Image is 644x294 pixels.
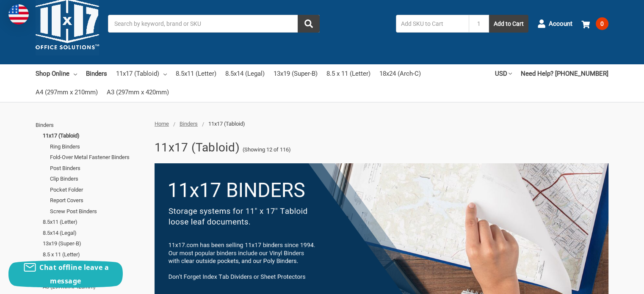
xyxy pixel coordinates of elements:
[379,64,421,83] a: 18x24 (Arch-C)
[50,206,145,217] a: Screw Post Binders
[8,261,123,288] button: Chat offline leave a message
[36,83,98,102] a: A4 (297mm x 210mm)
[50,173,145,184] a: Clip Binders
[50,195,145,206] a: Report Covers
[39,263,109,286] span: Chat offline leave a message
[43,217,145,228] a: 8.5x11 (Letter)
[43,238,145,249] a: 13x19 (Super-B)
[50,163,145,174] a: Post Binders
[43,249,145,260] a: 8.5 x 11 (Letter)
[208,121,245,127] span: 11x17 (Tabloid)
[180,121,198,127] a: Binders
[274,64,318,83] a: 13x19 (Super-B)
[155,121,169,127] a: Home
[176,64,216,83] a: 8.5x11 (Letter)
[521,64,608,83] a: Need Help? [PHONE_NUMBER]
[243,146,291,154] span: (Showing 12 of 116)
[86,64,107,83] a: Binders
[489,15,528,33] button: Add to Cart
[537,13,572,35] a: Account
[495,64,512,83] a: USD
[107,83,169,102] a: A3 (297mm x 420mm)
[581,13,608,35] a: 0
[36,120,145,131] a: Binders
[50,184,145,195] a: Pocket Folder
[326,64,370,83] a: 8.5 x 11 (Letter)
[50,141,145,152] a: Ring Binders
[43,130,145,141] a: 11x17 (Tabloid)
[596,17,608,30] span: 0
[36,64,77,83] a: Shop Online
[50,152,145,163] a: Fold-Over Metal Fastener Binders
[116,64,167,83] a: 11x17 (Tabloid)
[225,64,265,83] a: 8.5x14 (Legal)
[43,228,145,239] a: 8.5x14 (Legal)
[396,15,469,33] input: Add SKU to Cart
[155,137,240,159] h1: 11x17 (Tabloid)
[8,4,29,25] img: duty and tax information for United States
[549,19,572,29] span: Account
[108,15,320,33] input: Search by keyword, brand or SKU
